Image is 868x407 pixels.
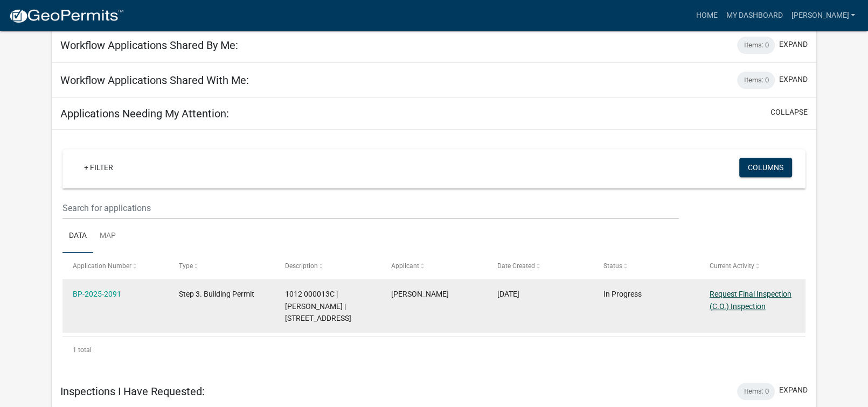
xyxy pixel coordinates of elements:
[179,290,254,298] span: Step 3. Building Permit
[691,5,721,26] a: Home
[391,290,449,298] span: Ronald W
[60,39,238,52] h5: Workflow Applications Shared By Me:
[73,262,131,270] span: Application Number
[739,158,792,177] button: Columns
[779,74,808,85] button: expand
[710,290,791,311] a: Request Final Inspection (C.O.) Inspection
[60,107,229,120] h5: Applications Needing My Attention:
[770,107,808,118] button: collapse
[593,253,699,279] datatable-header-cell: Status
[93,219,122,254] a: Map
[63,219,93,254] a: Data
[737,72,775,89] div: Items: 0
[169,253,275,279] datatable-header-cell: Type
[497,262,535,270] span: Date Created
[487,253,593,279] datatable-header-cell: Date Created
[699,253,805,279] datatable-header-cell: Current Activity
[275,253,381,279] datatable-header-cell: Description
[52,130,817,374] div: collapse
[60,74,249,87] h5: Workflow Applications Shared With Me:
[787,5,859,26] a: [PERSON_NAME]
[391,262,419,270] span: Applicant
[737,37,775,54] div: Items: 0
[73,290,121,298] a: BP-2025-2091
[779,384,808,396] button: expand
[179,262,193,270] span: Type
[63,253,169,279] datatable-header-cell: Application Number
[710,262,754,270] span: Current Activity
[779,39,808,50] button: expand
[497,290,519,298] span: 09/09/2025
[75,158,122,177] a: + Filter
[603,290,642,298] span: In Progress
[737,383,775,400] div: Items: 0
[63,197,679,219] input: Search for applications
[60,385,205,398] h5: Inspections I Have Requested:
[63,336,806,363] div: 1 total
[721,5,787,26] a: My Dashboard
[285,290,351,323] span: 1012 000013C | HIXSON RONALD W | 1183 STATE LINE RD N
[381,253,487,279] datatable-header-cell: Applicant
[603,262,622,270] span: Status
[285,262,318,270] span: Description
